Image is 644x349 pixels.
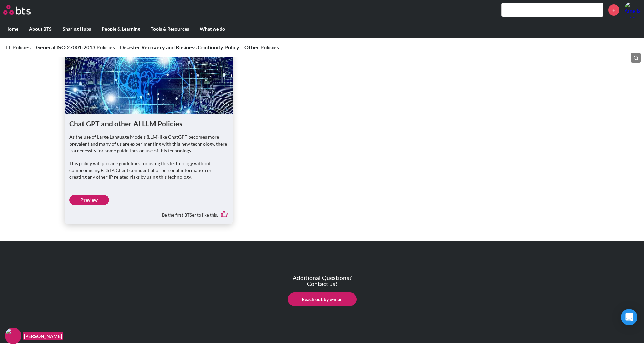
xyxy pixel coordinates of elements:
[145,20,194,38] label: Tools & Resources
[5,328,21,344] img: F
[621,309,637,325] div: Open Intercom Messenger
[36,44,115,50] a: General ISO 27001:2013 Policies
[69,205,228,220] div: Be the first BTSer to like this.
[69,195,109,205] a: Preview
[69,118,228,128] h1: Chat GPT and other AI LLM Policies
[23,332,63,340] figcaption: [PERSON_NAME]
[608,4,619,16] a: +
[624,2,641,18] a: Profile
[244,44,279,50] a: Other Policies
[57,20,96,38] label: Sharing Hubs
[3,5,31,15] img: BTS Logo
[69,134,228,154] p: As the use of Large Language Models (LLM) like ChatGPT becomes more prevalent and many of us are ...
[3,5,43,15] a: Go home
[24,20,57,38] label: About BTS
[96,20,145,38] label: People & Learning
[194,20,231,38] label: What we do
[624,2,641,18] img: Amelia LaMarca
[6,44,31,50] a: IT Policies
[288,292,357,306] a: Reach out by e-mail
[286,275,358,287] p: Additional Questions? Contact us!
[120,44,239,50] a: Disaster Recovery and Business Continuity Policy
[69,160,228,180] p: This policy will provide guidelines for using this technology without compromising BTS IP, Client...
